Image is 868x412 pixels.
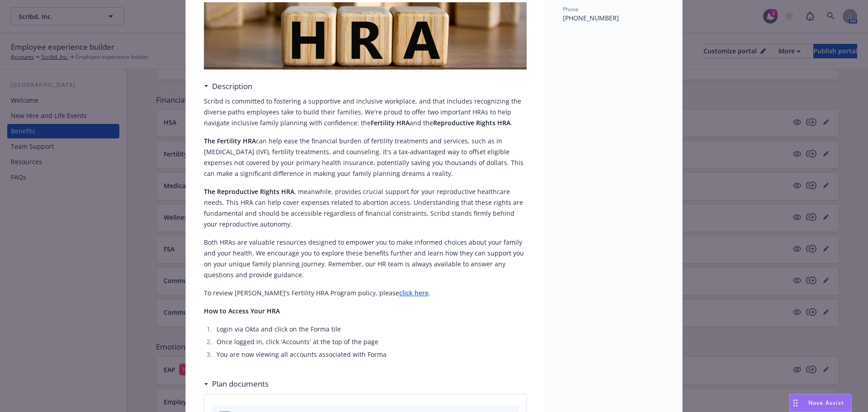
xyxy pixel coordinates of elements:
[433,118,510,127] strong: Reproductive Rights HRA
[789,394,852,412] button: Nova Assist
[204,187,294,196] strong: The Reproductive Rights HRA
[563,5,579,13] span: Phone
[204,137,256,145] strong: The Fertility HRA
[214,349,527,360] li: You are now viewing all accounts associated with Forma
[204,378,269,390] div: Plan documents
[214,324,527,335] li: Login via Okta and click on the Forma tile
[212,81,252,92] h3: Description
[214,336,527,347] li: Once logged in, click 'Accounts' at the top of the page
[204,186,527,230] p: , meanwhile, provides crucial support for your reproductive healthcare needs. This HRA can help c...
[399,289,429,297] a: click here
[790,394,801,412] div: Drag to move
[204,307,280,315] strong: How to Access Your HRA
[204,237,527,280] p: Both HRAs are valuable resources designed to empower you to make informed choices about your fami...
[204,288,527,298] p: To review [PERSON_NAME]'s Fertility HRA Program policy, please .
[371,118,410,127] strong: Fertility HRA
[204,96,527,128] p: Scribd is committed to fostering a supportive and inclusive workplace, and that includes recogniz...
[212,378,269,390] h3: Plan documents
[563,13,664,23] p: [PHONE_NUMBER]
[204,136,527,179] p: can help ease the financial burden of fertility treatments and services, such as in [MEDICAL_DATA...
[204,81,252,92] div: Description
[204,2,527,70] img: banner
[808,399,844,407] span: Nova Assist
